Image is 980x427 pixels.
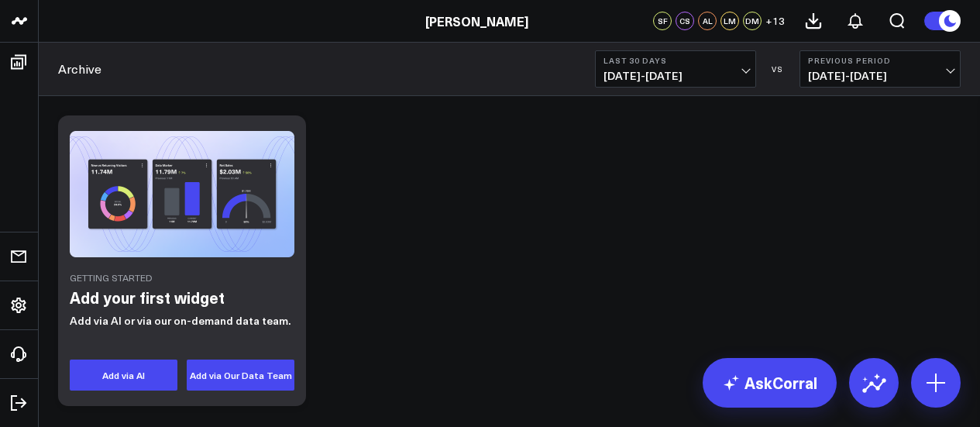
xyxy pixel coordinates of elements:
[808,56,952,65] b: Previous Period
[764,64,792,74] div: VS
[425,12,528,29] a: [PERSON_NAME]
[603,70,748,82] span: [DATE] - [DATE]
[703,358,837,408] a: AskCorral
[70,286,294,309] h2: Add your first widget
[720,12,739,30] div: LM
[70,313,294,329] p: Add via AI or via our on-demand data team.
[70,360,177,391] button: Add via AI
[595,50,756,88] button: Last 30 Days[DATE]-[DATE]
[808,70,952,82] span: [DATE] - [DATE]
[70,273,294,282] div: Getting Started
[676,12,694,30] div: CS
[799,50,961,88] button: Previous Period[DATE]-[DATE]
[603,56,748,65] b: Last 30 Days
[187,360,294,391] button: Add via Our Data Team
[765,12,785,30] button: +13
[58,60,101,77] a: Archive
[653,12,672,30] div: SF
[743,12,762,30] div: DM
[765,15,785,26] span: + 13
[698,12,717,30] div: AL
